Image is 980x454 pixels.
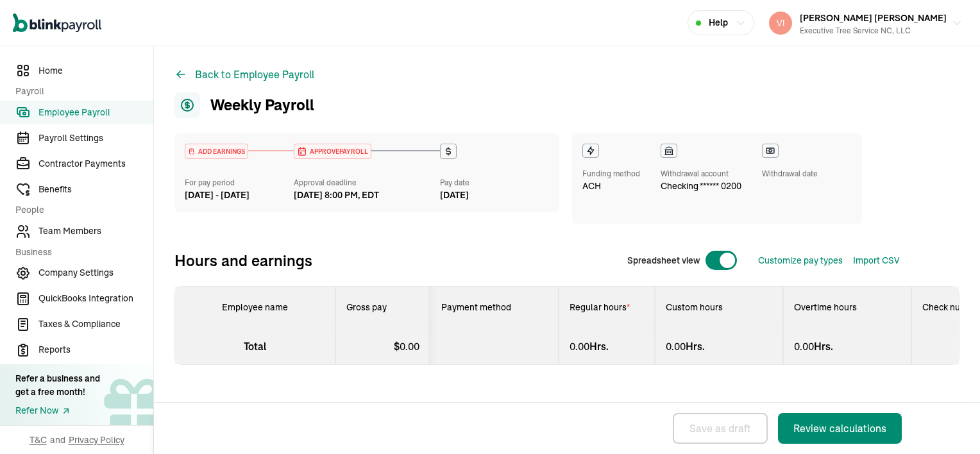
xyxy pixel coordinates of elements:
span: Privacy Policy [69,433,124,446]
div: [DATE] - [DATE] [185,189,294,202]
span: Home [38,64,153,78]
span: [PERSON_NAME] [PERSON_NAME] [800,12,947,24]
button: Import CSV [853,254,899,267]
iframe: Chat Widget [916,392,980,454]
span: 0.00 [570,340,589,353]
button: Customize pay types [758,254,843,267]
span: Payroll Settings [38,131,153,145]
span: ACH [582,180,601,193]
span: 0.00 [794,340,814,353]
div: Refer a business and get a free month! [15,372,100,399]
span: Employee Payroll [38,106,153,119]
div: Review calculations [793,421,886,436]
button: [PERSON_NAME] [PERSON_NAME]Executive Tree Service NC, LLC [764,7,967,39]
span: Regular hours [570,301,630,313]
span: Spreadsheet view [627,254,700,267]
span: People [15,203,146,217]
span: 0.00 [400,340,419,353]
span: Team Members [38,224,153,238]
span: Employee name [222,301,288,313]
nav: Global [13,4,101,42]
div: Hrs. [570,339,644,354]
span: Benefits [38,183,153,196]
div: Executive Tree Service NC, LLC [800,25,947,37]
span: Business [15,246,146,259]
button: Back to Employee Payroll [174,67,314,82]
span: Overtime hours [794,301,857,313]
span: Payroll [15,85,146,98]
div: ADD EARNINGS [185,144,248,158]
h1: Weekly Payroll [174,92,314,118]
span: QuickBooks Integration [38,292,153,305]
span: Contractor Payments [38,157,153,171]
div: Funding method [582,168,640,180]
div: Hrs. [666,339,772,354]
span: Company Settings [38,266,153,280]
div: Gross pay [346,301,419,314]
div: $ [346,339,419,354]
span: T&C [30,433,47,446]
a: Refer Now [15,404,100,417]
div: For pay period [185,177,294,189]
div: Custom hours [666,301,772,314]
button: Review calculations [778,413,902,444]
button: Help [688,10,754,35]
div: [DATE] [440,189,549,202]
span: Help [709,16,728,29]
div: Withdrawal account [661,168,741,180]
div: Pay date [440,177,549,189]
span: Hours and earnings [174,250,312,271]
span: Reports [38,343,153,357]
div: Withdrawal date [762,168,818,180]
div: Total [185,339,325,354]
div: [DATE] 8:00 PM, EDT [294,189,379,202]
div: Hrs. [794,339,900,354]
button: Save as draft [673,413,768,444]
div: Approval deadline [294,177,434,189]
span: APPROVE PAYROLL [307,147,368,156]
span: 0.00 [666,340,686,353]
span: Taxes & Compliance [38,317,153,331]
div: Save as draft [689,421,751,436]
span: Payment method [441,301,511,313]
